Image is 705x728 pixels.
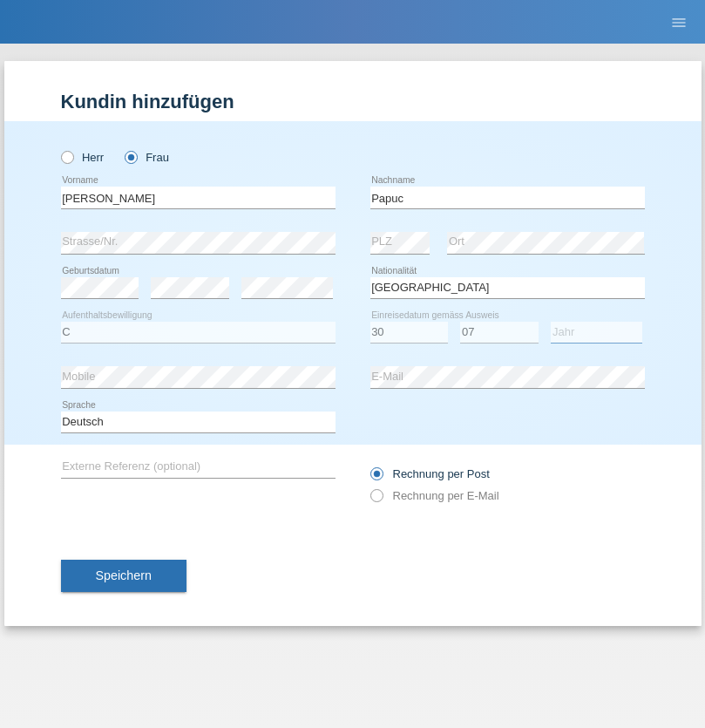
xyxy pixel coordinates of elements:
[96,568,152,582] span: Speichern
[661,17,696,27] a: menu
[370,467,382,489] input: Rechnung per Post
[670,14,688,31] i: menu
[61,151,105,164] label: Herr
[370,489,499,502] label: Rechnung per E-Mail
[125,151,136,162] input: Frau
[61,560,186,593] button: Speichern
[61,151,72,162] input: Herr
[370,489,382,511] input: Rechnung per E-Mail
[61,91,645,112] h1: Kundin hinzufügen
[125,151,169,164] label: Frau
[370,467,490,480] label: Rechnung per Post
